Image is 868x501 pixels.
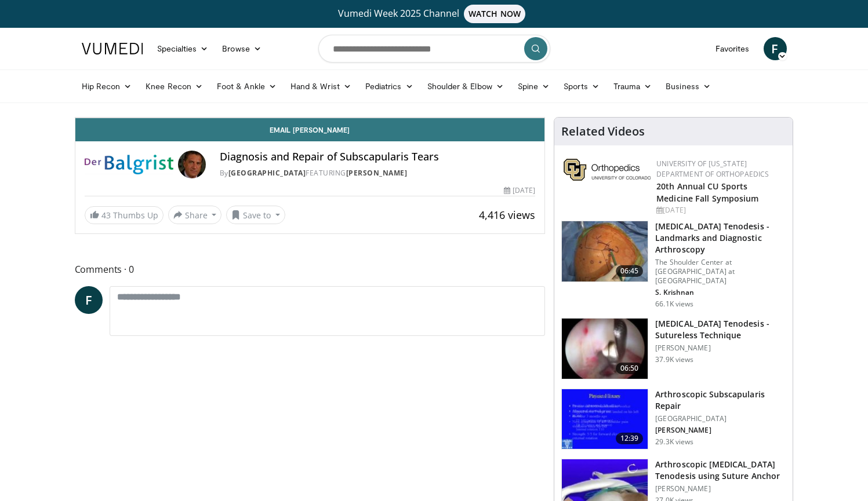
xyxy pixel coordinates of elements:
[101,210,111,221] span: 43
[83,5,785,23] a: Vumedi Week 2025 ChannelWATCH NOW
[655,389,786,412] h3: Arthroscopic Subscapularis Repair
[75,118,545,118] video-js: Video Player
[561,125,645,138] h4: Related Videos
[75,286,103,314] a: F
[215,37,268,60] a: Browse
[616,433,644,444] span: 12:39
[562,389,648,449] img: 38496_0000_3.png.150x105_q85_crop-smart_upscale.jpg
[479,208,535,222] span: 4,416 views
[655,258,786,286] p: The Shoulder Center at [GEOGRAPHIC_DATA] at [GEOGRAPHIC_DATA]
[655,437,693,447] p: 29.3K views
[210,75,284,98] a: Foot & Ankle
[75,262,546,277] span: Comments 0
[220,151,535,163] h4: Diagnosis and Repair of Subscapularis Tears
[75,118,545,141] a: Email [PERSON_NAME]
[655,288,786,297] p: S. Krishnan
[564,159,651,181] img: 355603a8-37da-49b6-856f-e00d7e9307d3.png.150x105_q85_autocrop_double_scale_upscale_version-0.2.png
[656,159,769,179] a: University of [US_STATE] Department of Orthopaedics
[655,343,786,353] p: [PERSON_NAME]
[284,75,358,98] a: Hand & Wrist
[511,75,557,98] a: Spine
[656,205,783,215] div: [DATE]
[557,75,606,98] a: Sports
[655,221,786,255] h3: [MEDICAL_DATA] Tenodesis - Landmarks and Diagnostic Arthroscopy
[656,181,758,204] a: 20th Annual CU Sports Medicine Fall Symposium
[346,168,408,178] a: [PERSON_NAME]
[420,75,511,98] a: Shoulder & Elbow
[504,185,535,196] div: [DATE]
[318,35,550,63] input: Search topics, interventions
[561,221,786,309] a: 06:45 [MEDICAL_DATA] Tenodesis - Landmarks and Diagnostic Arthroscopy The Shoulder Center at [GEO...
[709,37,757,60] a: Favorites
[85,206,164,224] a: 43 Thumbs Up
[358,75,420,98] a: Pediatrics
[655,414,786,423] p: [GEOGRAPHIC_DATA]
[655,459,786,482] h3: Arthroscopic [MEDICAL_DATA] Tenodesis using Suture Anchor
[659,75,718,98] a: Business
[616,363,644,374] span: 06:50
[178,151,206,178] img: Avatar
[655,355,693,364] p: 37.9K views
[220,168,535,178] div: By FEATURING
[616,265,644,277] span: 06:45
[562,221,648,281] img: 15733_3.png.150x105_q85_crop-smart_upscale.jpg
[562,319,648,379] img: 38511_0000_3.png.150x105_q85_crop-smart_upscale.jpg
[606,75,659,98] a: Trauma
[168,206,222,224] button: Share
[764,37,787,60] a: F
[139,75,210,98] a: Knee Recon
[655,318,786,341] h3: [MEDICAL_DATA] Tenodesis - Sutureless Technique
[561,389,786,450] a: 12:39 Arthroscopic Subscapularis Repair [GEOGRAPHIC_DATA] [PERSON_NAME] 29.3K views
[464,5,525,23] span: WATCH NOW
[655,299,693,309] p: 66.1K views
[655,484,786,493] p: [PERSON_NAME]
[228,168,306,178] a: [GEOGRAPHIC_DATA]
[82,43,143,54] img: VuMedi Logo
[150,37,216,60] a: Specialties
[561,318,786,379] a: 06:50 [MEDICAL_DATA] Tenodesis - Sutureless Technique [PERSON_NAME] 37.9K views
[226,206,285,224] button: Save to
[75,75,139,98] a: Hip Recon
[85,151,173,178] img: Balgrist University Hospital
[655,426,786,435] p: [PERSON_NAME]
